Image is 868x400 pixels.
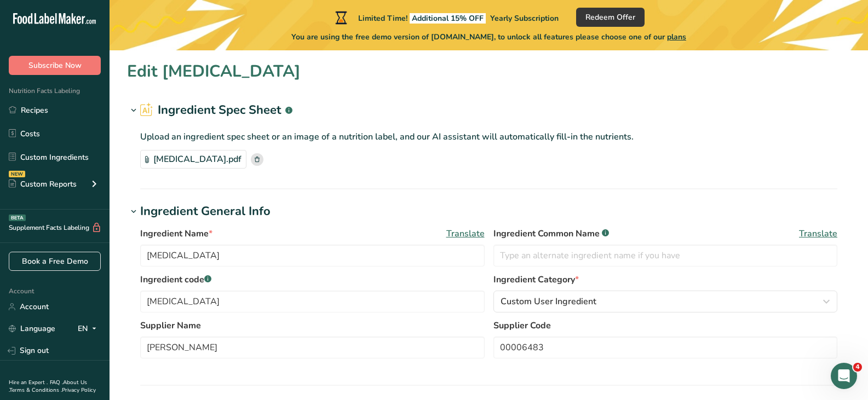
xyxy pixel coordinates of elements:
[9,178,77,190] div: Custom Reports
[333,11,559,24] div: Limited Time!
[9,171,25,177] div: NEW
[127,59,301,84] h1: Edit [MEDICAL_DATA]
[446,227,485,240] span: Translate
[853,363,862,372] span: 4
[9,252,101,271] a: Book a Free Demo
[140,245,485,266] input: Type your ingredient name here
[9,56,101,75] button: Subscribe Now
[490,13,559,24] span: Yearly Subscription
[9,386,62,394] a: Terms & Conditions .
[9,379,48,386] a: Hire an Expert .
[50,379,63,386] a: FAQ .
[799,227,837,240] span: Translate
[667,32,686,42] span: plans
[291,31,686,43] span: You are using the free demo version of [DOMAIN_NAME], to unlock all features please choose one of...
[140,150,246,169] div: [MEDICAL_DATA].pdf
[831,363,857,389] iframe: Intercom live chat
[9,379,87,394] a: About Us .
[493,337,838,358] input: Type your supplier code here
[493,227,609,240] span: Ingredient Common Name
[140,130,837,143] p: Upload an ingredient spec sheet or an image of a nutrition label, and our AI assistant will autom...
[140,202,271,221] div: Ingredient General Info
[140,101,292,119] h2: Ingredient Spec Sheet
[140,227,212,240] span: Ingredient Name
[9,215,26,221] div: BETA
[140,337,485,358] input: Type your supplier name here
[585,11,635,23] span: Redeem Offer
[28,60,82,71] span: Subscribe Now
[410,13,486,24] span: Additional 15% OFF
[501,295,596,308] span: Custom User Ingredient
[493,291,838,312] button: Custom User Ingredient
[576,8,645,27] button: Redeem Offer
[62,386,96,394] a: Privacy Policy
[78,322,101,335] div: EN
[493,273,838,286] label: Ingredient Category
[140,291,485,312] input: Type your ingredient code here
[140,319,485,332] label: Supplier Name
[493,319,838,332] label: Supplier Code
[9,319,55,338] a: Language
[140,273,485,286] label: Ingredient code
[493,245,838,266] input: Type an alternate ingredient name if you have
